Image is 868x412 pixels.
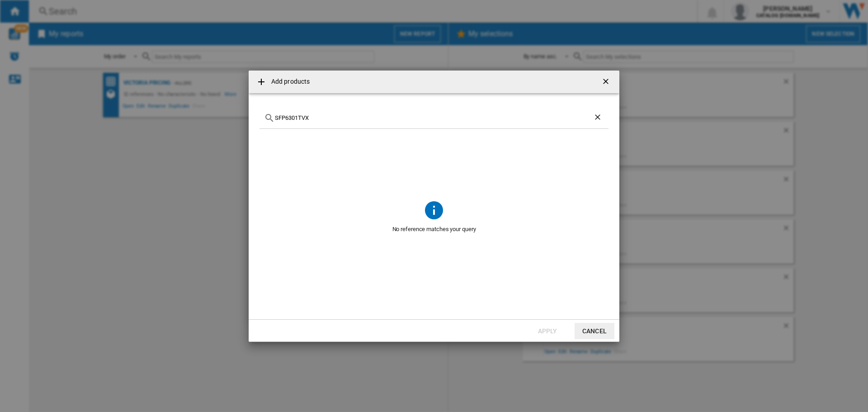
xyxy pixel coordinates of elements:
button: Apply [528,323,567,339]
span: No reference matches your query [259,221,609,238]
md-dialog: Add products ... [249,71,619,342]
ng-md-icon: getI18NText('BUTTONS.CLOSE_DIALOG') [601,77,612,88]
button: Cancel [575,323,614,339]
h4: Add products [267,77,310,86]
button: getI18NText('BUTTONS.CLOSE_DIALOG') [598,73,616,91]
ng-md-icon: Clear search [593,113,604,123]
input: Search for a product [275,114,593,121]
